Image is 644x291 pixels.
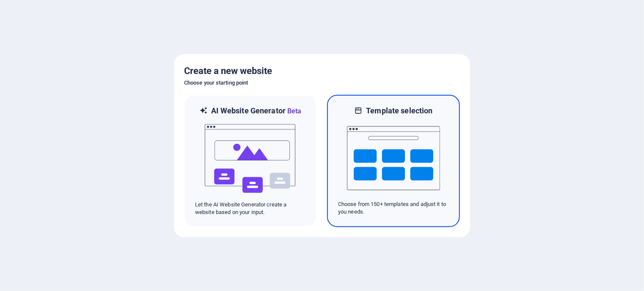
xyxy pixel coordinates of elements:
div: Template selectionChoose from 150+ templates and adjust it to you needs. [327,95,460,227]
h6: AI Website Generator [211,106,301,116]
div: AI Website GeneratorBetaaiLet the AI Website Generator create a website based on your input. [184,95,317,227]
p: Let the AI Website Generator create a website based on your input. [195,201,306,216]
span: Beta [286,107,302,115]
h5: Create a new website [184,64,460,78]
p: Choose from 150+ templates and adjust it to you needs. [338,200,449,216]
img: ai [204,116,297,201]
h6: Template selection [366,106,432,116]
h6: Choose your starting point [184,78,460,88]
